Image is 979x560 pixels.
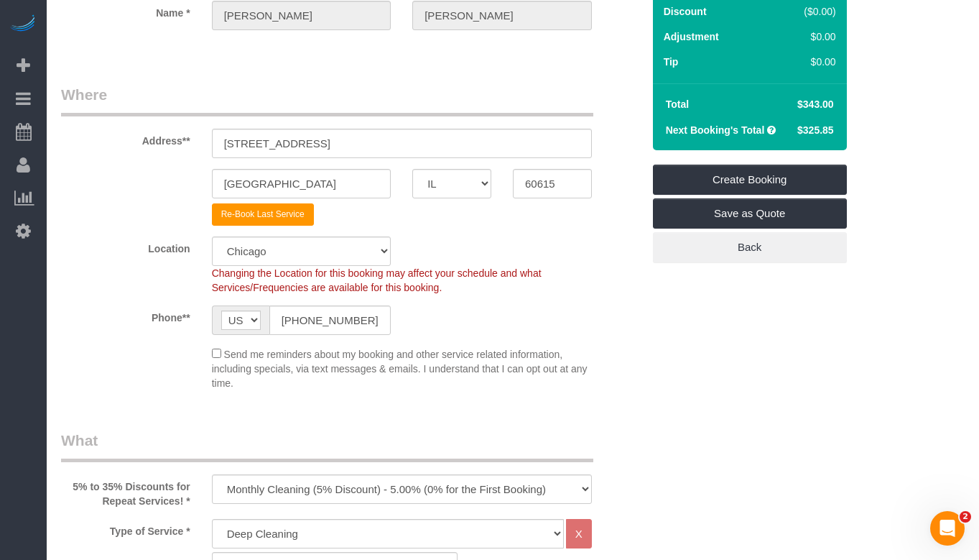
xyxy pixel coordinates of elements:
a: Back [653,232,847,262]
span: $325.85 [797,124,834,136]
a: Create Booking [653,165,847,195]
div: $0.00 [769,29,836,44]
div: ($0.00) [769,4,836,19]
label: Tip [664,55,679,69]
input: Last Name* [412,1,592,30]
span: 2 [960,511,971,523]
label: Location [50,237,201,256]
span: Changing the Location for this booking may affect your schedule and what Services/Frequencies are... [212,267,542,293]
span: $343.00 [797,98,834,110]
legend: Where [61,84,593,116]
strong: Total [666,98,689,110]
strong: Next Booking's Total [666,124,765,136]
button: Re-Book Last Service [212,203,314,226]
label: 5% to 35% Discounts for Repeat Services! * [50,474,201,508]
img: Automaid Logo [9,14,37,35]
label: Adjustment [664,29,719,44]
input: First Name** [212,1,391,30]
label: Type of Service * [50,519,201,538]
input: Zip Code** [513,169,592,198]
span: Send me reminders about my booking and other service related information, including specials, via... [212,349,588,389]
iframe: Intercom live chat [930,511,965,546]
div: $0.00 [769,55,836,69]
label: Discount [664,4,707,19]
a: Save as Quote [653,198,847,229]
label: Name * [50,1,201,20]
legend: What [61,430,593,462]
